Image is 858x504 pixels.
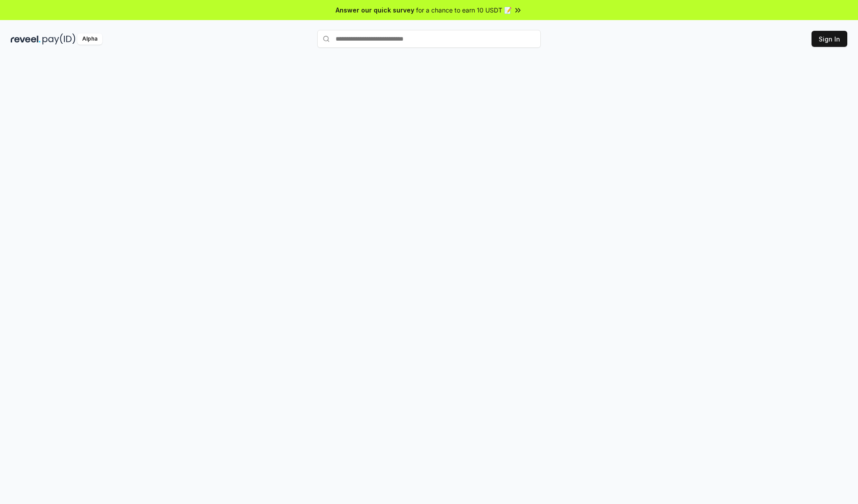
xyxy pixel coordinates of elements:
div: Alpha [77,33,102,45]
span: for a chance to earn 10 USDT 📝 [416,5,512,15]
button: Sign In [812,31,847,47]
span: Answer our quick survey [336,5,414,15]
img: reveel_dark [11,33,41,45]
img: pay_id [42,33,76,45]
